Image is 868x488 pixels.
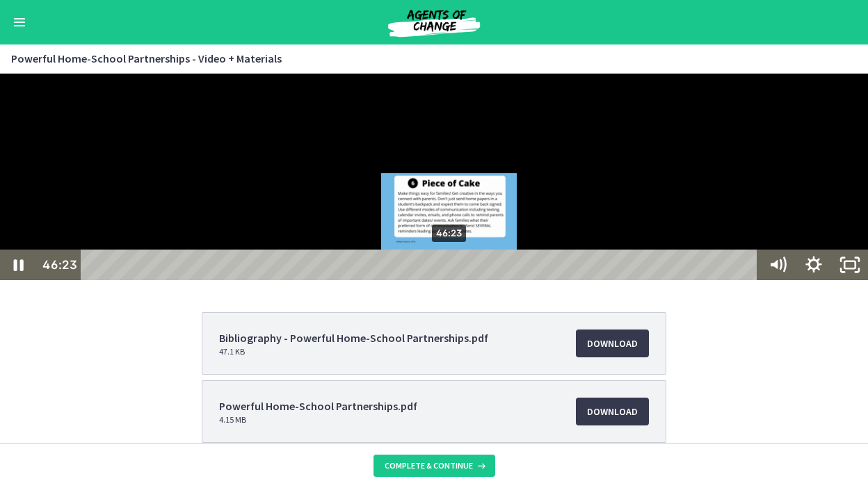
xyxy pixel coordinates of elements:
span: 4.15 MB [219,414,417,425]
button: Show settings menu [796,176,832,206]
span: Bibliography - Powerful Home-School Partnerships.pdf [219,330,488,346]
span: Powerful Home-School Partnerships.pdf [219,398,417,414]
img: Agents of Change [351,6,517,39]
span: 47.1 KB [219,346,488,357]
button: Unfullscreen [832,176,868,206]
button: Enable menu [11,14,28,31]
span: Complete & continue [385,460,473,471]
span: Download [587,335,638,352]
span: Download [587,403,638,420]
a: Download [576,330,649,357]
button: Complete & continue [373,455,495,477]
div: Playbar [90,176,753,206]
button: Mute [759,176,796,206]
h3: Powerful Home-School Partnerships - Video + Materials [11,50,840,67]
a: Download [576,398,649,425]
